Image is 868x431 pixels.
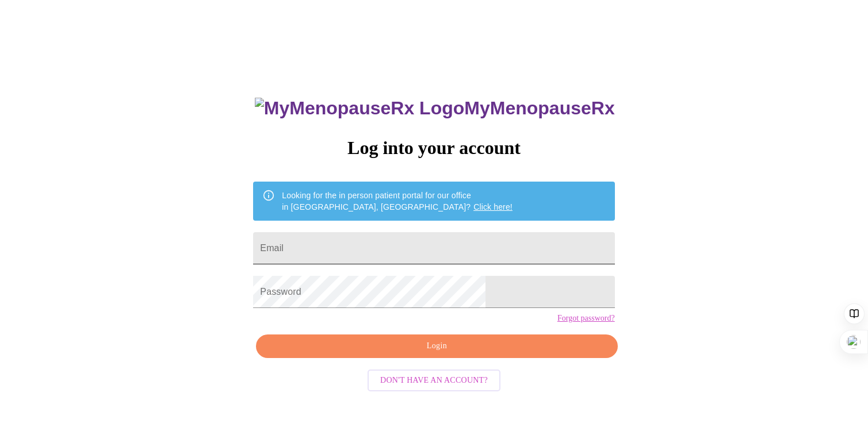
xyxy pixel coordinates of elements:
button: Login [256,334,617,358]
h3: MyMenopauseRx [255,98,615,119]
h3: Log into your account [253,137,614,159]
img: MyMenopauseRx Logo [255,98,464,119]
button: Don't have an account? [368,370,500,392]
a: Click here! [473,202,513,211]
div: Looking for the in person patient portal for our office in [GEOGRAPHIC_DATA], [GEOGRAPHIC_DATA]? [282,185,513,217]
a: Don't have an account? [365,374,503,384]
a: Forgot password? [557,314,615,323]
span: Don't have an account? [380,374,488,388]
span: Login [269,339,604,353]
